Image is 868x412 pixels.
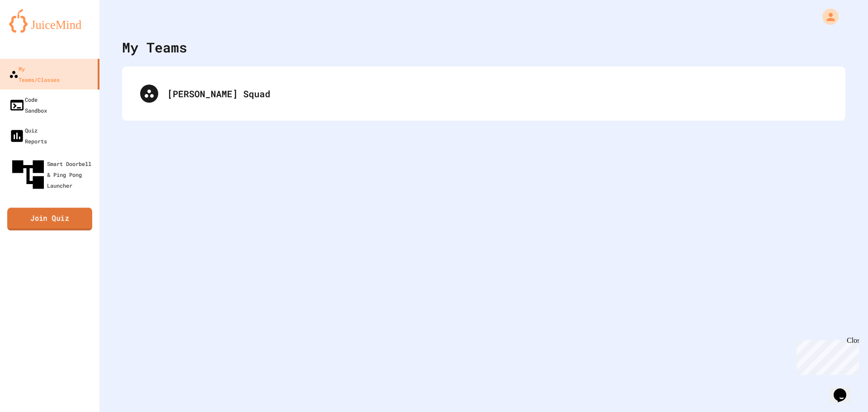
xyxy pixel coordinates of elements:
div: Chat with us now!Close [4,4,62,57]
div: My Teams [122,37,187,57]
div: My Account [813,6,841,27]
img: logo-orange.svg [9,9,90,33]
iframe: chat widget [793,336,859,375]
div: My Teams/Classes [9,63,60,85]
a: Join Quiz [7,208,92,231]
div: [PERSON_NAME] Squad [167,87,827,100]
div: Code Sandbox [9,94,47,116]
div: Quiz Reports [9,125,47,147]
div: [PERSON_NAME] Squad [131,76,836,112]
div: Smart Doorbell & Ping Pong Launcher [9,156,96,194]
iframe: chat widget [830,376,859,403]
